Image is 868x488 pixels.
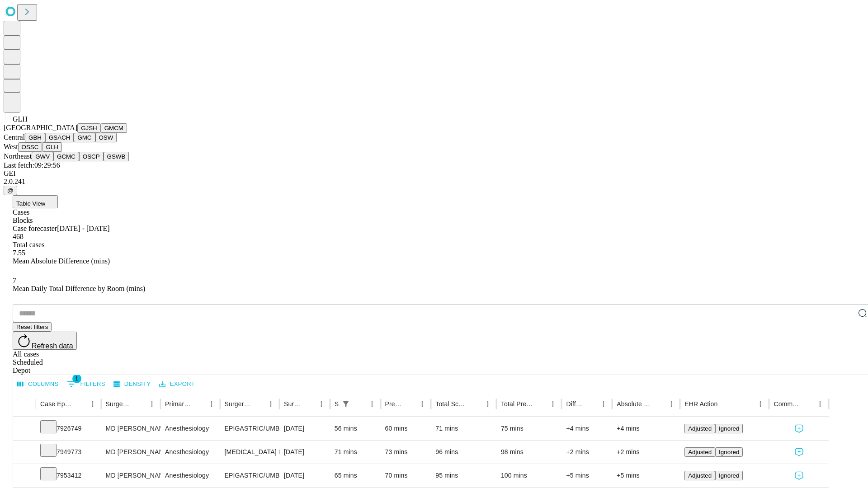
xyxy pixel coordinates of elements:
button: Ignored [715,424,743,433]
span: Adjusted [688,425,712,432]
span: Total cases [13,241,44,249]
span: 1 [72,374,81,383]
span: Reset filters [16,324,48,330]
button: Sort [403,398,416,410]
button: Sort [652,398,665,410]
div: Comments [774,400,800,408]
button: Menu [416,398,429,410]
button: GWV [32,152,53,161]
div: 56 mins [335,417,376,440]
div: +4 mins [617,417,675,440]
div: 100 mins [501,464,557,487]
div: Anesthesiology [165,464,215,487]
span: Northeast [4,152,32,160]
span: Ignored [719,449,739,455]
button: Expand [18,468,31,484]
button: GLH [42,142,61,152]
button: Expand [18,421,31,437]
div: 65 mins [335,464,376,487]
button: GJSH [77,123,101,133]
div: GEI [4,169,864,178]
div: Primary Service [165,400,191,408]
button: Menu [205,398,218,410]
button: Adjusted [684,424,715,433]
button: Show filters [340,398,352,410]
div: 71 mins [335,441,376,464]
button: GCMC [53,152,79,161]
div: Predicted In Room Duration [385,400,403,408]
div: MD [PERSON_NAME] [PERSON_NAME] Md [106,417,156,440]
button: Refresh data [13,332,77,350]
div: Absolute Difference [617,400,651,408]
div: 73 mins [385,441,427,464]
button: Sort [353,398,366,410]
div: 60 mins [385,417,427,440]
div: Anesthesiology [165,441,215,464]
div: 75 mins [501,417,557,440]
button: Adjusted [684,471,715,480]
div: +2 mins [617,441,675,464]
div: 1 active filter [340,398,352,410]
div: [DATE] [284,464,325,487]
button: Sort [302,398,315,410]
div: 7949773 [40,441,97,464]
div: MD [PERSON_NAME] [PERSON_NAME] Md [106,464,156,487]
span: [GEOGRAPHIC_DATA] [4,124,77,131]
span: Ignored [719,472,739,479]
button: GMCM [101,123,127,133]
div: 70 mins [385,464,427,487]
div: EPIGASTRIC/UMBILICAL [MEDICAL_DATA] INITIAL < 3 CM INCARCERATED/STRANGULATED [225,464,275,487]
button: OSW [95,133,117,142]
button: Export [157,377,197,391]
div: EHR Action [684,400,717,408]
span: GLH [13,115,28,123]
div: 7953412 [40,464,97,487]
span: Mean Daily Total Difference by Room (mins) [13,285,145,292]
div: 71 mins [435,417,492,440]
button: Menu [366,398,378,410]
span: Ignored [719,425,739,432]
button: Menu [547,398,559,410]
button: OSSC [18,142,42,152]
button: Sort [469,398,481,410]
div: Total Predicted Duration [501,400,533,408]
button: Menu [754,398,767,410]
span: Last fetch: 09:29:56 [4,161,60,169]
span: Case forecaster [13,225,57,232]
button: Ignored [715,471,743,480]
span: 7.55 [13,249,25,257]
button: Sort [534,398,547,410]
div: Difference [566,400,584,408]
button: Menu [665,398,678,410]
div: +4 mins [566,417,608,440]
span: Table View [16,200,45,207]
button: Sort [74,398,86,410]
button: @ [4,186,17,195]
span: Adjusted [688,472,712,479]
span: Mean Absolute Difference (mins) [13,257,110,265]
button: Show filters [65,377,108,391]
div: Surgery Name [225,400,251,408]
button: Menu [264,398,277,410]
div: Case Epic Id [40,400,73,408]
div: Anesthesiology [165,417,215,440]
div: +5 mins [566,464,608,487]
button: Menu [86,398,99,410]
div: [DATE] [284,417,325,440]
div: MD [PERSON_NAME] [PERSON_NAME] Md [106,441,156,464]
div: [DATE] [284,441,325,464]
div: 96 mins [435,441,492,464]
button: GBH [25,133,45,142]
div: Surgeon Name [106,400,132,408]
span: 7 [13,277,16,284]
button: Menu [597,398,610,410]
span: @ [7,187,14,194]
button: Sort [801,398,814,410]
div: +5 mins [617,464,675,487]
button: Sort [133,398,146,410]
div: 2.0.241 [4,178,864,186]
button: GSWB [104,152,129,161]
div: +2 mins [566,441,608,464]
button: Adjusted [684,447,715,457]
div: Surgery Date [284,400,302,408]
